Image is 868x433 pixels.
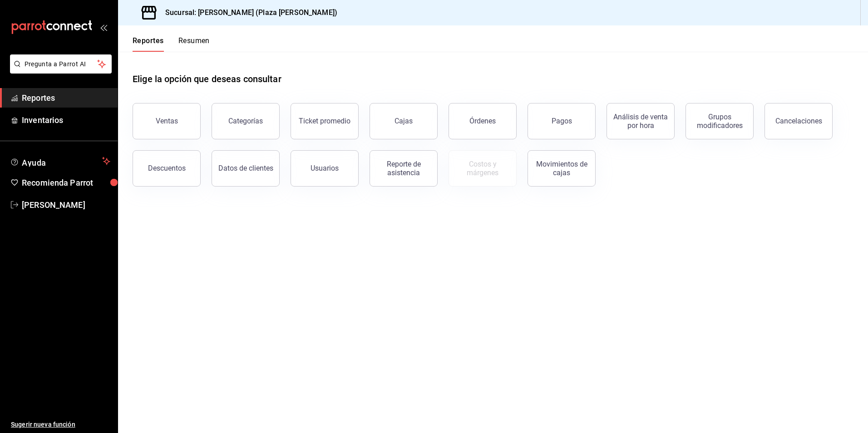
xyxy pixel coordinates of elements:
div: Descuentos [148,164,186,172]
div: Pagos [552,117,572,125]
button: Reportes [133,36,164,52]
div: Costos y márgenes [454,160,511,177]
button: open_drawer_menu [100,24,107,31]
button: Usuarios [291,150,359,187]
button: Contrata inventarios para ver este reporte [449,150,517,187]
button: Grupos modificadores [686,103,754,139]
div: Datos de clientes [218,164,273,172]
button: Resumen [178,36,210,52]
button: Datos de clientes [212,150,280,187]
button: Reporte de asistencia [370,150,438,187]
button: Cancelaciones [764,103,833,139]
div: Movimientos de cajas [533,160,590,177]
span: Pregunta a Parrot AI [25,59,98,69]
button: Cajas [370,103,438,139]
div: Cajas [395,117,413,125]
button: Categorías [212,103,280,139]
div: Usuarios [311,164,339,172]
button: Ticket promedio [291,103,359,139]
div: Ventas [156,117,178,125]
span: Reportes [22,92,110,104]
span: [PERSON_NAME] [22,199,110,211]
div: Grupos modificadores [691,113,748,130]
button: Ventas [133,103,201,139]
div: Categorías [228,117,263,125]
span: Recomienda Parrot [22,177,110,189]
button: Pagos [528,103,596,139]
div: Órdenes [469,117,496,125]
div: Ticket promedio [299,117,350,125]
div: navigation tabs [133,36,210,52]
div: Cancelaciones [775,117,822,125]
span: Ayuda [22,156,99,167]
h3: Sucursal: [PERSON_NAME] (Plaza [PERSON_NAME]) [158,7,337,18]
div: Reporte de asistencia [375,160,432,177]
button: Movimientos de cajas [528,150,596,187]
div: Análisis de venta por hora [612,113,669,130]
span: Inventarios [22,114,110,126]
span: Sugerir nueva función [11,420,110,429]
h1: Elige la opción que deseas consultar [133,72,281,86]
button: Órdenes [449,103,517,139]
a: Pregunta a Parrot AI [6,66,112,75]
button: Descuentos [133,150,201,187]
button: Pregunta a Parrot AI [10,54,112,74]
button: Análisis de venta por hora [607,103,675,139]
